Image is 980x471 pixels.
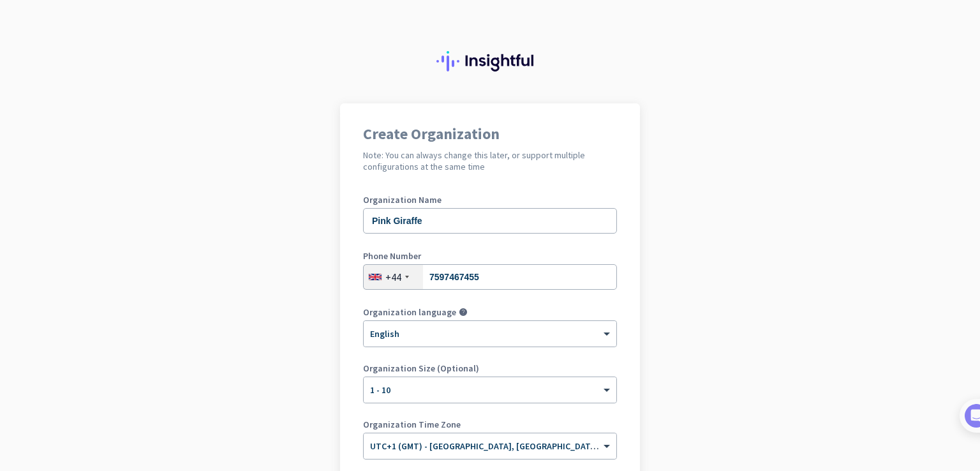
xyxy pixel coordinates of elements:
label: Organization language [363,308,456,317]
input: What is the name of your organization? [363,208,617,234]
h2: Note: You can always change this later, or support multiple configurations at the same time [363,149,617,172]
div: +44 [385,271,401,283]
label: Phone Number [363,251,617,260]
input: 121 234 5678 [363,264,617,290]
h1: Create Organization [363,126,617,142]
img: Insightful [436,51,544,71]
label: Organization Time Zone [363,420,617,429]
label: Organization Name [363,195,617,204]
i: help [459,308,468,317]
label: Organization Size (Optional) [363,364,617,373]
